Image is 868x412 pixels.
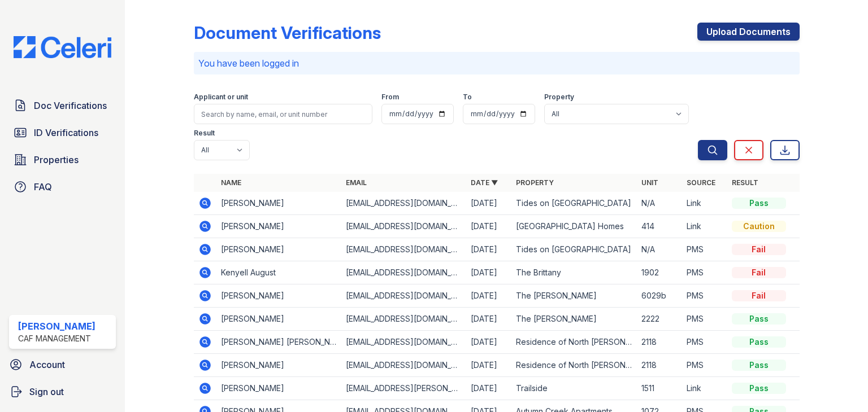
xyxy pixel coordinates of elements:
a: ID Verifications [9,121,116,144]
td: [PERSON_NAME] [216,284,341,308]
td: [DATE] [466,215,511,238]
td: Residence of North [PERSON_NAME] [511,354,636,377]
label: Property [544,93,574,102]
td: Tides on [GEOGRAPHIC_DATA] [511,192,636,215]
td: The [PERSON_NAME] [511,308,636,331]
td: [PERSON_NAME] [216,238,341,261]
td: [EMAIL_ADDRESS][DOMAIN_NAME] [341,238,466,261]
td: Tides on [GEOGRAPHIC_DATA] [511,238,636,261]
td: [EMAIL_ADDRESS][DOMAIN_NAME] [341,261,466,284]
td: Link [682,377,727,400]
td: PMS [682,331,727,354]
td: [DATE] [466,192,511,215]
td: 2222 [637,308,682,331]
td: [EMAIL_ADDRESS][DOMAIN_NAME] [341,331,466,354]
div: Pass [732,336,786,348]
div: Fail [732,290,786,301]
td: [DATE] [466,308,511,331]
td: [GEOGRAPHIC_DATA] Homes [511,215,636,238]
span: ID Verifications [34,126,98,139]
td: [PERSON_NAME] [216,215,341,238]
td: [PERSON_NAME] [216,308,341,331]
a: Upload Documents [697,23,800,41]
td: N/A [637,238,682,261]
div: Pass [732,360,786,371]
a: Sign out [5,380,120,403]
div: Caution [732,221,786,232]
td: [DATE] [466,377,511,400]
div: Pass [732,383,786,394]
td: PMS [682,354,727,377]
td: Kenyell August [216,261,341,284]
span: Properties [34,153,79,166]
label: To [463,93,472,102]
td: [EMAIL_ADDRESS][DOMAIN_NAME] [341,284,466,308]
a: FAQ [9,176,116,198]
div: Document Verifications [194,23,381,43]
td: Trailside [511,377,636,400]
td: [DATE] [466,284,511,308]
td: 1902 [637,261,682,284]
td: [EMAIL_ADDRESS][DOMAIN_NAME] [341,308,466,331]
td: Link [682,215,727,238]
td: 2118 [637,354,682,377]
td: 414 [637,215,682,238]
td: [PERSON_NAME] [216,192,341,215]
a: Account [5,353,120,376]
a: Unit [641,178,658,187]
label: Result [194,129,215,138]
td: PMS [682,261,727,284]
div: Pass [732,198,786,209]
a: Date ▼ [471,178,498,187]
td: [DATE] [466,261,511,284]
td: [EMAIL_ADDRESS][DOMAIN_NAME] [341,215,466,238]
p: You have been logged in [198,56,795,70]
td: The Brittany [511,261,636,284]
td: PMS [682,238,727,261]
td: N/A [637,192,682,215]
div: Fail [732,244,786,255]
div: Pass [732,313,786,325]
td: [EMAIL_ADDRESS][PERSON_NAME][DOMAIN_NAME] [341,377,466,400]
a: Property [516,178,554,187]
div: CAF Management [18,333,96,344]
a: Email [346,178,367,187]
td: 6029b [637,284,682,308]
img: CE_Logo_Blue-a8612792a0a2168367f1c8372b55b34899dd931a85d93a1a3d3e32e68fde9ad4.png [5,36,120,58]
td: [PERSON_NAME] [216,377,341,400]
td: 1511 [637,377,682,400]
span: FAQ [34,180,52,194]
input: Search by name, email, or unit number [194,104,372,124]
td: [DATE] [466,331,511,354]
iframe: chat widget [821,367,857,401]
a: Result [732,178,758,187]
td: [EMAIL_ADDRESS][DOMAIN_NAME] [341,192,466,215]
td: [PERSON_NAME] [216,354,341,377]
td: Residence of North [PERSON_NAME] [511,331,636,354]
span: Account [29,358,65,371]
label: From [381,93,399,102]
span: Doc Verifications [34,99,107,112]
label: Applicant or unit [194,93,248,102]
a: Properties [9,148,116,171]
td: 2118 [637,331,682,354]
td: Link [682,192,727,215]
a: Source [687,178,715,187]
td: [PERSON_NAME] [PERSON_NAME] [216,331,341,354]
span: Sign out [29,385,64,398]
a: Doc Verifications [9,94,116,117]
td: [DATE] [466,238,511,261]
div: [PERSON_NAME] [18,319,96,333]
a: Name [221,178,241,187]
td: [DATE] [466,354,511,377]
td: [EMAIL_ADDRESS][DOMAIN_NAME] [341,354,466,377]
td: PMS [682,308,727,331]
td: The [PERSON_NAME] [511,284,636,308]
td: PMS [682,284,727,308]
div: Fail [732,267,786,278]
